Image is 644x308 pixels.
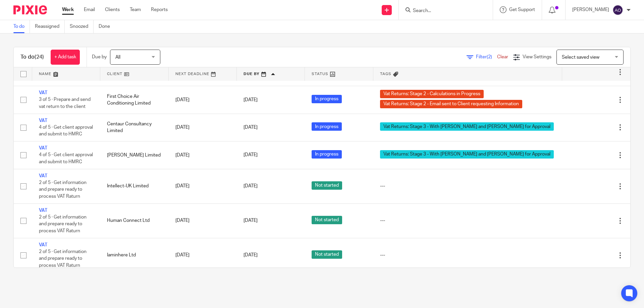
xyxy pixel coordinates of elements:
span: In progress [312,122,342,131]
span: Not started [312,250,342,259]
span: Filter [476,55,497,59]
span: All [115,55,120,60]
a: Done [99,20,115,33]
span: 4 of 5 · Get client approval and submit to HMRC [39,125,93,137]
span: 2 of 5 · Get information and prepare ready to process VAT Raturn [39,215,87,233]
p: Due by [92,54,107,60]
td: [DATE] [169,169,237,203]
span: 3 of 5 · Prepare and send vat return to the client [39,98,91,109]
span: Select saved view [562,55,599,60]
td: [DATE] [169,203,237,238]
span: In progress [312,95,342,103]
div: --- [380,252,555,258]
span: (24) [35,54,44,60]
a: VAT [39,243,47,247]
span: [DATE] [244,98,258,102]
a: Clear [497,55,508,59]
a: VAT [39,118,47,123]
span: 3 of 5 · Prepare and send vat return to the client [39,70,91,81]
span: [DATE] [244,184,258,188]
td: Centaur Consultancy Limited [100,114,168,141]
h1: To do [20,54,44,61]
div: --- [380,217,555,224]
img: Pixie [13,5,47,14]
span: [DATE] [244,153,258,158]
span: Not started [312,181,342,190]
a: Reports [151,6,168,13]
div: --- [380,183,555,189]
td: [DATE] [169,114,237,141]
a: To do [13,20,30,33]
td: Iaminhere Ltd [100,238,168,272]
input: Search [412,8,473,14]
td: [DATE] [169,141,237,169]
span: Vat Returns: Stage 2 - Calculations in Progress [380,90,484,98]
span: (2) [487,55,492,59]
span: 2 of 5 · Get information and prepare ready to process VAT Raturn [39,180,87,199]
span: Tags [380,72,391,76]
span: Vat Returns: Stage 3 - With [PERSON_NAME] and [PERSON_NAME] for Approval [380,122,554,131]
span: Not started [312,216,342,224]
a: Snoozed [70,20,94,33]
a: VAT [39,174,47,178]
p: [PERSON_NAME] [572,6,609,13]
td: [DATE] [169,238,237,272]
a: Reassigned [35,20,65,33]
a: + Add task [51,50,80,65]
a: Team [130,6,141,13]
a: VAT [39,146,47,150]
span: View Settings [523,55,551,59]
span: In progress [312,150,342,159]
td: [PERSON_NAME] Limited [100,141,168,169]
a: Clients [105,6,120,13]
span: Vat Returns: Stage 3 - With [PERSON_NAME] and [PERSON_NAME] for Approval [380,150,554,159]
span: Get Support [509,7,535,12]
span: [DATE] [244,125,258,130]
span: [DATE] [244,219,258,223]
td: Human Connect Ltd [100,203,168,238]
span: 4 of 5 · Get client approval and submit to HMRC [39,153,93,165]
td: First Choice Air Conditioning Limited [100,86,168,114]
img: svg%3E [612,5,623,15]
span: [DATE] [244,253,258,258]
a: VAT [39,90,47,95]
span: Vat Returns: Stage 2 - Email sent to Client requesting Information [380,100,522,108]
a: Work [62,6,74,13]
td: Intellect-UK Limited [100,169,168,203]
a: Email [84,6,95,13]
a: VAT [39,208,47,213]
span: 2 of 5 · Get information and prepare ready to process VAT Raturn [39,249,87,268]
td: [DATE] [169,86,237,114]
